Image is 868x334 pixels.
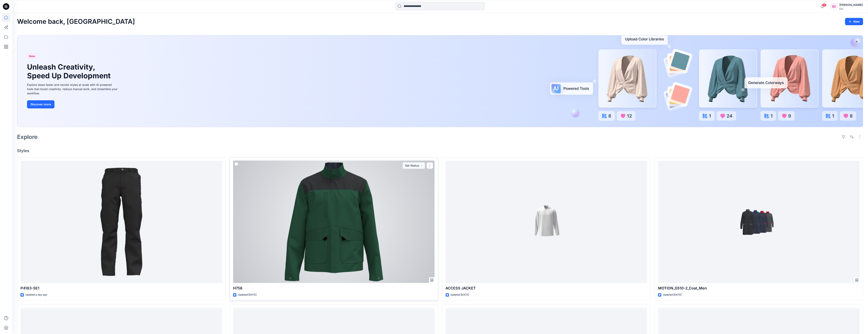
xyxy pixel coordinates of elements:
div: SC [830,3,838,10]
a: P4183-SE1 [21,161,222,283]
p: Updated [DATE] [451,293,469,297]
h2: Explore [17,134,38,140]
h2: Welcome back, [GEOGRAPHIC_DATA] [17,18,135,25]
button: Discover more [27,100,54,108]
span: 14 [822,3,827,7]
h1: Unleash Creativity, Speed Up Development [27,63,112,80]
h4: Styles [17,148,863,153]
p: MOTION_G510-2_Coat_Men [658,285,860,291]
a: H758 [233,161,435,283]
div: [PERSON_NAME] [839,2,863,7]
div: Explore ideas faster and recolor styles at scale with AI-powered tools that boost creativity, red... [27,83,118,95]
a: ACCESS JACKET [446,161,647,283]
p: Updated [DATE] [238,293,256,297]
span: New [29,54,35,59]
p: Updated a day ago [25,293,47,297]
button: New [845,18,863,25]
p: P4183-SE1 [21,285,222,291]
p: H758 [233,285,435,291]
div: Elis [839,7,863,10]
a: MOTION_G510-2_Coat_Men [658,161,860,283]
p: ACCESS JACKET [446,285,647,291]
p: Updated [DATE] [663,293,681,297]
a: Discover more [27,100,118,108]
